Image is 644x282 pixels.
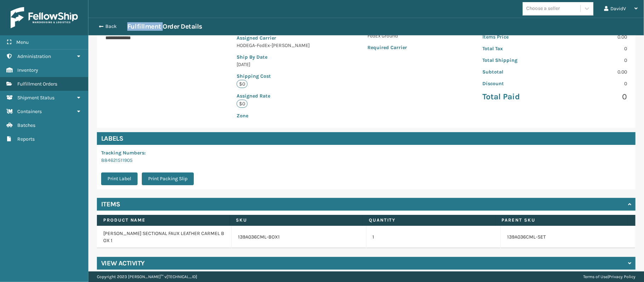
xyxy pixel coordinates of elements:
[237,100,248,108] p: $0
[97,132,636,145] h4: Labels
[17,53,51,59] span: Administration
[559,45,627,52] p: 0
[237,72,334,80] p: Shipping Cost
[502,217,622,223] label: Parent SKU
[237,53,334,61] p: Ship By Date
[16,39,29,45] span: Menu
[101,200,120,208] h4: Items
[559,68,627,76] p: 0.00
[237,112,334,119] p: Zone
[609,274,636,279] a: Privacy Policy
[11,7,78,28] img: logo
[101,157,133,163] a: 884621511905
[482,68,550,76] p: Subtotal
[501,226,636,248] td: 139A036CML-SET
[17,108,42,114] span: Containers
[17,95,54,101] span: Shipment Status
[142,172,194,185] button: Print Packing Slip
[237,61,334,68] p: [DATE]
[17,122,35,128] span: Batches
[369,217,489,223] label: Quantity
[237,34,334,42] p: Assigned Carrier
[367,32,449,40] p: FedEx Ground
[101,259,145,268] h4: View Activity
[583,271,636,282] div: |
[482,80,550,87] p: Discount
[237,80,248,88] p: $0
[17,136,35,142] span: Reports
[17,67,38,73] span: Inventory
[95,23,127,30] button: Back
[237,92,334,100] p: Assigned Rate
[17,81,57,87] span: Fulfillment Orders
[236,217,356,223] label: SKU
[366,226,501,248] td: 1
[559,92,627,102] p: 0
[559,57,627,64] p: 0
[103,217,223,223] label: Product Name
[101,172,138,185] button: Print Label
[97,271,197,282] p: Copyright 2023 [PERSON_NAME]™ v [TECHNICAL_ID]
[482,57,550,64] p: Total Shipping
[101,150,146,156] span: Tracking Numbers :
[583,274,608,279] a: Terms of Use
[482,33,550,41] p: Items Price
[559,80,627,87] p: 0
[237,42,334,49] p: HODEGA-FedEx-[PERSON_NAME]
[482,45,550,52] p: Total Tax
[97,226,232,248] td: [PERSON_NAME] SECTIONAL FAUX LEATHER CARMEL BOX 1
[482,92,550,102] p: Total Paid
[526,5,560,12] div: Choose a seller
[559,33,627,41] p: 0.00
[127,22,202,31] h3: Fulfillment Order Details
[367,44,449,51] p: Required Carrier
[238,234,280,241] a: 139A036CML-BOX1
